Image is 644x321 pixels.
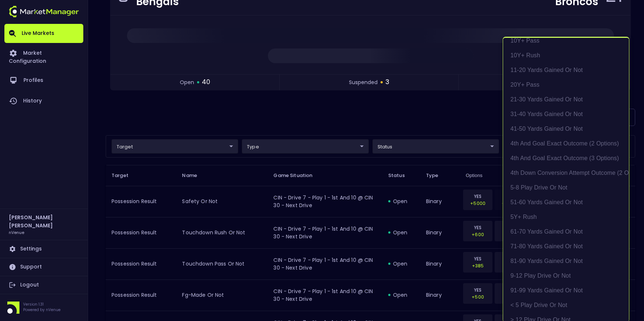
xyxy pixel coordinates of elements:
[503,122,629,136] li: 41-50 yards gained or not
[503,224,629,239] li: 61-70 yards gained or not
[503,283,629,298] li: 91-99 yards gained or not
[503,33,629,48] li: 10Y+ Pass
[503,151,629,166] li: 4th and goal exact outcome (3 options)
[503,63,629,77] li: 11-20 yards gained or not
[503,77,629,92] li: 20Y+ Pass
[503,166,629,180] li: 4th down conversion attempt outcome (2 options)
[503,268,629,283] li: 9-12 play drive or not
[503,210,629,224] li: 5Y+ Rush
[503,107,629,122] li: 31-40 yards gained or not
[503,136,629,151] li: 4th and goal exact outcome (2 options)
[503,239,629,254] li: 71-80 yards gained or not
[503,254,629,268] li: 81-90 yards gained or not
[503,92,629,107] li: 21-30 yards gained or not
[503,180,629,195] li: 5-8 play drive or not
[503,298,629,313] li: < 5 play drive or not
[503,195,629,210] li: 51-60 yards gained or not
[503,48,629,63] li: 10Y+ Rush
